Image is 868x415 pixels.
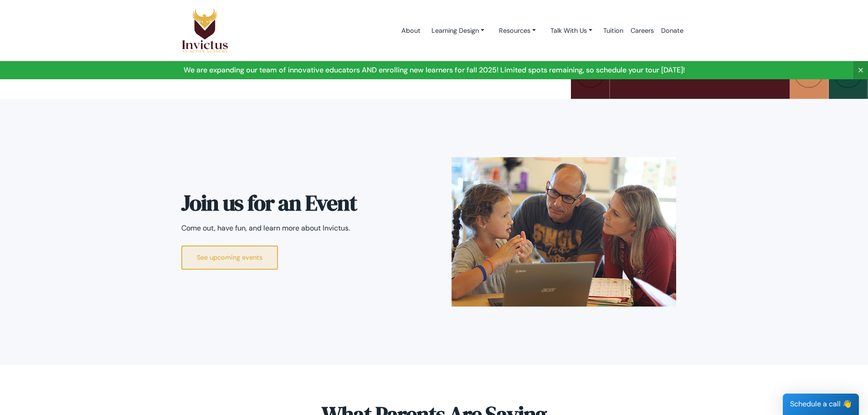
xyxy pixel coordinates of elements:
[181,8,229,53] img: Logo
[15,24,22,31] img: website_grey.svg
[452,157,676,307] img: our-promises.png
[424,22,492,39] a: Learning Design
[15,15,22,22] img: logo_orange.svg
[627,11,657,50] a: Careers
[91,53,98,60] img: tab_keywords_by_traffic_grey.svg
[181,246,278,270] a: See upcoming events
[24,24,100,31] div: Domain: [DOMAIN_NAME]
[543,22,600,39] a: Talk With Us
[181,223,384,234] p: Come out, have fun, and learn more about Invictus.
[101,54,154,60] div: Keywords by Traffic
[783,394,859,415] div: Schedule a call 👋
[26,15,45,22] div: v 4.0.25
[657,11,687,50] a: Donate
[492,22,543,39] a: Resources
[398,11,424,50] a: About
[35,54,82,60] div: Domain Overview
[25,53,32,60] img: tab_domain_overview_orange.svg
[181,190,384,216] h2: Join us for an Event
[600,11,627,50] a: Tuition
